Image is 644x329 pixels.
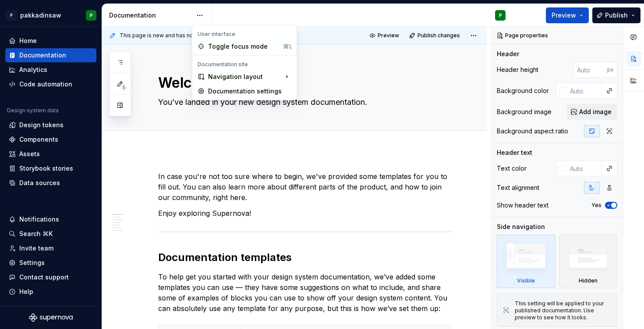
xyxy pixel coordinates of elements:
div: Navigation layout [194,70,295,84]
div: Documentation settings [208,87,291,96]
div: ⌘\ [283,42,291,51]
div: User interface [194,31,295,38]
div: Toggle focus mode [208,42,280,51]
div: Documentation site [194,61,295,68]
